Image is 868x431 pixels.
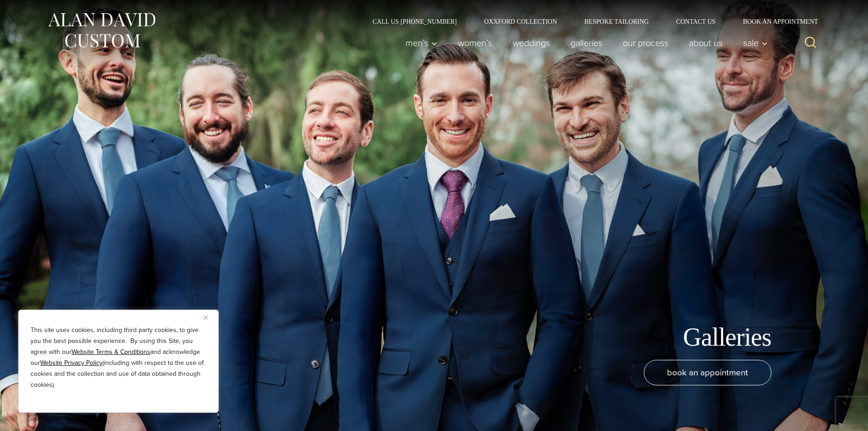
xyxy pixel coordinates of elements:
a: Oxxford Collection [470,18,570,25]
a: About Us [678,34,733,52]
a: Galleries [560,34,612,52]
a: Call Us [PHONE_NUMBER] [359,18,471,25]
a: Bespoke Tailoring [570,18,662,25]
img: Alan David Custom [47,10,156,51]
a: Contact Us [663,18,729,25]
a: Our Process [612,34,678,52]
a: weddings [502,34,560,52]
nav: Secondary Navigation [359,18,822,25]
p: This site uses cookies, including third party cookies, to give you the best possible experience. ... [31,325,206,390]
span: book an appointment [667,366,748,379]
iframe: Opens a widget where you can chat to one of our agents [810,404,859,426]
span: Men’s [406,38,437,47]
button: View Search Form [800,32,822,54]
a: Website Terms & Conditions [72,347,150,357]
a: Website Privacy Policy [40,358,103,368]
h1: Galleries [683,322,771,353]
span: Sale [743,38,768,47]
a: Women’s [447,34,502,52]
button: Close [204,312,215,323]
nav: Primary Navigation [395,34,772,52]
img: Close [204,316,208,320]
a: Book an Appointment [729,18,821,25]
a: book an appointment [644,360,771,385]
